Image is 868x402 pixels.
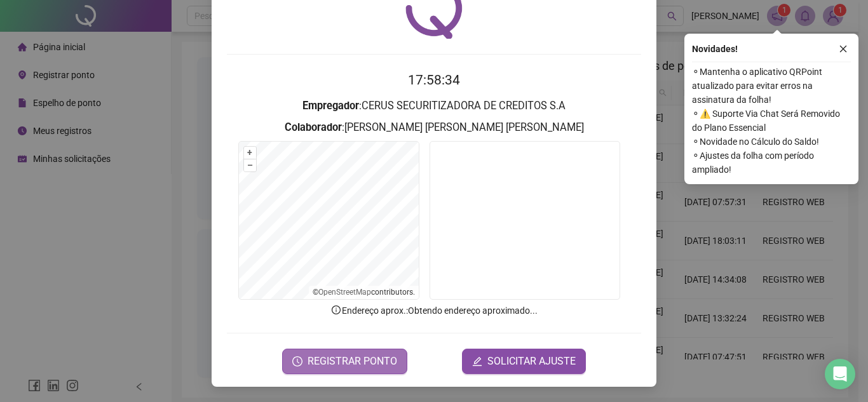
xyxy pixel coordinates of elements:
[285,121,342,133] strong: Colaborador
[292,356,302,366] span: clock-circle
[227,119,641,136] h3: : [PERSON_NAME] [PERSON_NAME] [PERSON_NAME]
[692,65,851,107] span: ⚬ Mantenha o aplicativo QRPoint atualizado para evitar erros na assinatura da folha!
[692,135,851,149] span: ⚬ Novidade no Cálculo do Saldo!
[313,288,415,297] li: © contributors.
[472,356,482,366] span: edit
[692,107,851,135] span: ⚬ ⚠️ Suporte Via Chat Será Removido do Plano Essencial
[462,349,586,374] button: editSOLICITAR AJUSTE
[308,354,397,369] span: REGISTRAR PONTO
[839,44,848,53] span: close
[302,100,359,112] strong: Empregador
[487,354,576,369] span: SOLICITAR AJUSTE
[282,349,407,374] button: REGISTRAR PONTO
[408,72,460,88] time: 17:58:34
[227,98,641,114] h3: : CERUS SECURITIZADORA DE CREDITOS S.A
[692,42,738,56] span: Novidades !
[227,304,641,318] p: Endereço aprox. : Obtendo endereço aproximado...
[692,149,851,177] span: ⚬ Ajustes da folha com período ampliado!
[825,359,855,389] div: Open Intercom Messenger
[244,147,256,159] button: +
[330,304,342,316] span: info-circle
[318,288,371,297] a: OpenStreetMap
[244,159,256,171] button: –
